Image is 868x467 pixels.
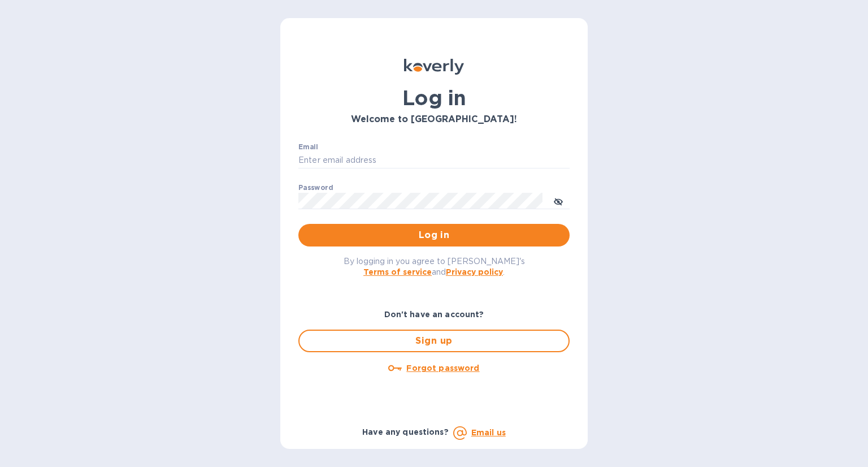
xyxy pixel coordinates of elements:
[298,152,570,169] input: Enter email address
[298,144,318,150] label: Email
[298,184,333,191] label: Password
[298,224,570,247] button: Log in
[298,86,570,110] h1: Log in
[406,364,479,373] u: Forgot password
[446,267,503,276] a: Privacy policy
[362,427,449,436] b: Have any questions?
[307,228,561,242] span: Log in
[298,330,570,352] button: Sign up
[547,189,570,212] button: toggle password visibility
[471,428,506,437] a: Email us
[363,267,432,276] a: Terms of service
[309,334,559,348] span: Sign up
[384,310,484,319] b: Don't have an account?
[344,257,525,276] span: By logging in you agree to [PERSON_NAME]'s and .
[404,59,464,75] img: Koverly
[298,114,570,125] h3: Welcome to [GEOGRAPHIC_DATA]!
